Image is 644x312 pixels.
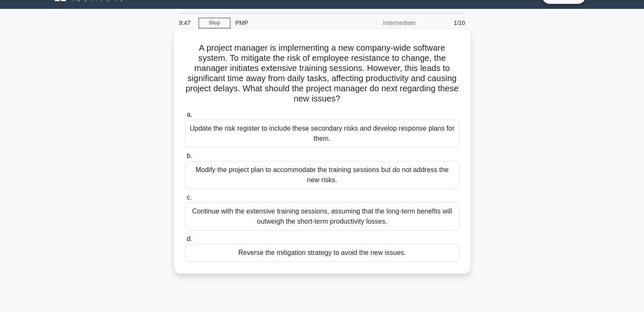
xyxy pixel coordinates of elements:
[185,161,459,189] div: Modify the project plan to accommodate the training sessions but do not address the new risks.
[185,203,459,230] div: Continue with the extensive training sessions, assuming that the long-term benefits will outweigh...
[230,14,347,31] div: PMP
[174,14,199,31] div: 9:47
[185,244,459,262] div: Reverse the mitigation strategy to avoid the new issues.
[187,111,192,118] span: a.
[187,235,192,242] span: d.
[421,14,470,31] div: 1/10
[185,120,459,148] div: Update the risk register to include these secondary risks and develop response plans for them.
[347,14,421,31] div: Intermediate
[187,194,192,201] span: c.
[187,152,192,159] span: b.
[199,18,230,28] a: Stop
[184,43,460,104] h5: A project manager is implementing a new company-wide software system. To mitigate the risk of emp...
